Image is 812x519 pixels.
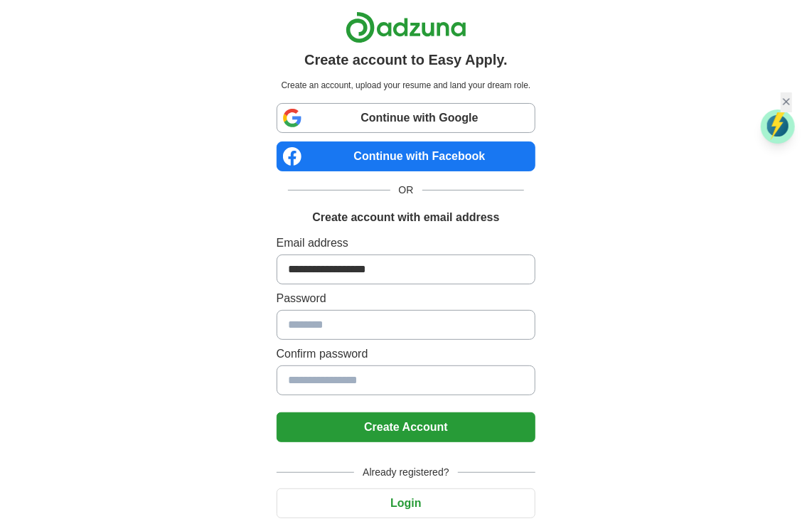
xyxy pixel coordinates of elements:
[277,497,536,509] a: Login
[277,141,536,171] a: Continue with Facebook
[304,49,508,70] h1: Create account to Easy Apply.
[354,465,457,480] span: Already registered?
[277,103,536,133] a: Continue with Google
[312,209,499,226] h1: Create account with email address
[277,290,536,307] label: Password
[346,11,466,43] img: Adzuna logo
[390,183,422,198] span: OR
[279,79,533,92] p: Create an account, upload your resume and land your dream role.
[277,235,536,252] label: Email address
[277,346,536,363] label: Confirm password
[277,488,536,518] button: Login
[277,412,536,442] button: Create Account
